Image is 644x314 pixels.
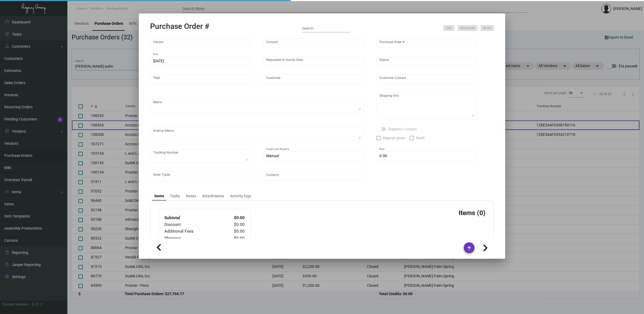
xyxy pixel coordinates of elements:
div: 0.51.2 [32,302,43,307]
td: Subtotal [164,215,223,221]
div: Current version: [2,302,30,307]
button: Download [458,25,477,31]
span: Regency Contact [388,126,417,132]
td: Discount [164,221,223,228]
span: Email [483,26,491,30]
span: Download [460,26,475,30]
h3: Items (0) [459,209,486,217]
div: Items [154,193,164,199]
div: Attachments [202,193,224,199]
div: Notes [186,193,196,199]
button: Email [481,25,494,31]
div: Tasks [170,193,180,199]
td: $0.00 [223,228,245,235]
div: Activity logs [230,193,251,199]
span: Manual [266,154,279,158]
td: Shipping [164,235,223,242]
td: $0.00 [223,215,245,221]
button: Edit [443,25,454,31]
td: Additional Fees [164,228,223,235]
span: Deposit given [383,135,405,141]
span: Edit [446,26,452,30]
td: $0.00 [223,221,245,228]
td: $0.00 [223,235,245,242]
h2: Purchase Order # [150,22,209,31]
span: Draft [416,135,425,141]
